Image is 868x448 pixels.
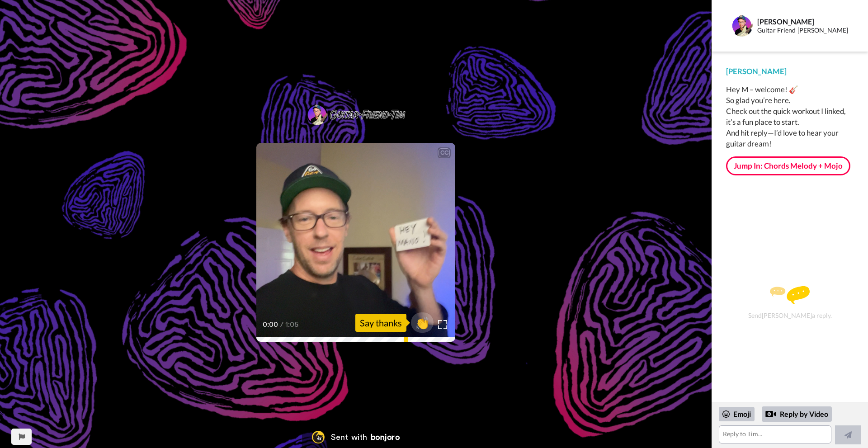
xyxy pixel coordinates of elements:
[438,320,447,329] img: Full screen
[770,286,810,304] img: message.svg
[719,407,755,421] div: Emoji
[331,433,367,441] div: Sent with
[312,431,325,443] img: Bonjoro Logo
[765,409,776,420] div: Reply by Video
[280,319,283,330] span: /
[757,27,853,34] div: Guitar Friend [PERSON_NAME]
[757,17,853,26] div: [PERSON_NAME]
[724,207,856,398] div: Send [PERSON_NAME] a reply.
[285,319,301,330] span: 1:05
[263,319,278,330] span: 0:00
[411,316,434,330] span: 👏
[726,66,854,77] div: [PERSON_NAME]
[439,148,450,157] div: CC
[302,426,410,448] a: Bonjoro LogoSent withbonjoro
[411,312,434,333] button: 👏
[731,15,753,37] img: Profile Image
[726,84,854,149] div: Hey M – welcome! 🎸 So glad you’re here. Check out the quick workout I linked, it’s a fun place to...
[726,156,850,175] a: Jump In: Chords Melody + Mojo
[306,104,406,125] img: 4168c7b9-a503-4c5a-8793-033c06aa830e
[762,406,832,422] div: Reply by Video
[371,433,400,441] div: bonjoro
[355,314,406,332] div: Say thanks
